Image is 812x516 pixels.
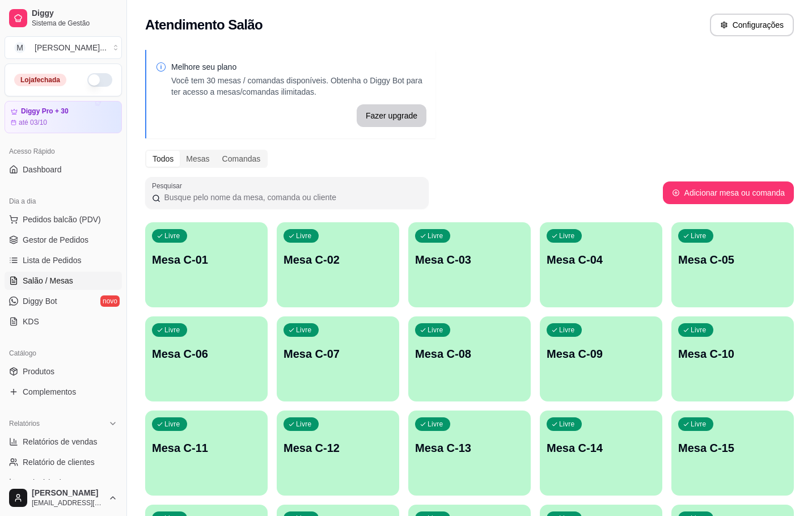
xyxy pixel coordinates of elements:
span: Relatórios de vendas [23,436,98,447]
p: Livre [428,231,443,240]
p: Livre [428,325,443,335]
span: Dashboard [23,164,62,175]
button: LivreMesa C-07 [277,316,399,401]
button: Alterar Status [87,73,112,87]
span: Relatório de mesas [23,477,91,488]
p: Mesa C-06 [152,346,261,362]
span: Lista de Pedidos [23,255,82,266]
p: Livre [691,231,707,240]
button: LivreMesa C-05 [671,222,794,307]
p: Livre [559,231,575,240]
p: Mesa C-14 [547,440,655,456]
span: Produtos [23,366,54,377]
span: [PERSON_NAME] [32,488,104,498]
p: Mesa C-12 [284,440,392,456]
p: Livre [691,325,707,335]
span: Sistema de Gestão [32,19,117,28]
p: Livre [164,325,180,335]
button: LivreMesa C-03 [408,222,531,307]
button: Select a team [5,36,122,59]
span: Diggy [32,9,117,19]
h2: Atendimento Salão [145,16,263,34]
button: LivreMesa C-04 [540,222,662,307]
p: Mesa C-13 [415,440,524,456]
p: Mesa C-07 [284,346,392,362]
button: LivreMesa C-09 [540,316,662,401]
span: Gestor de Pedidos [23,234,88,246]
button: Configurações [710,14,794,36]
span: Complementos [23,386,76,397]
span: Pedidos balcão (PDV) [23,214,101,225]
article: até 03/10 [19,118,47,127]
p: Livre [296,325,312,335]
span: Relatórios [9,419,40,428]
button: Fazer upgrade [357,104,426,127]
button: LivreMesa C-01 [145,222,268,307]
a: Complementos [5,383,122,401]
div: Acesso Rápido [5,142,122,160]
span: Diggy Bot [23,295,57,307]
p: Livre [559,325,575,335]
p: Livre [296,420,312,429]
a: Relatório de clientes [5,453,122,471]
p: Mesa C-03 [415,252,524,268]
article: Diggy Pro + 30 [21,107,69,116]
button: LivreMesa C-13 [408,411,531,496]
a: Dashboard [5,160,122,179]
button: [PERSON_NAME][EMAIL_ADDRESS][DOMAIN_NAME] [5,484,122,511]
div: [PERSON_NAME] ... [35,42,107,53]
button: LivreMesa C-11 [145,411,268,496]
a: Diggy Botnovo [5,292,122,310]
div: Catálogo [5,344,122,362]
label: Pesquisar [152,181,186,191]
button: LivreMesa C-15 [671,411,794,496]
p: Livre [428,420,443,429]
a: Gestor de Pedidos [5,231,122,249]
span: KDS [23,316,39,327]
p: Mesa C-02 [284,252,392,268]
a: Relatório de mesas [5,473,122,492]
div: Comandas [216,151,267,167]
div: Mesas [180,151,215,167]
p: Livre [559,420,575,429]
p: Livre [164,420,180,429]
p: Mesa C-15 [678,440,787,456]
a: Salão / Mesas [5,272,122,290]
p: Mesa C-04 [547,252,655,268]
button: LivreMesa C-14 [540,411,662,496]
button: LivreMesa C-06 [145,316,268,401]
span: [EMAIL_ADDRESS][DOMAIN_NAME] [32,498,104,507]
p: Livre [296,231,312,240]
p: Mesa C-01 [152,252,261,268]
a: Lista de Pedidos [5,251,122,269]
div: Dia a dia [5,192,122,210]
a: Produtos [5,362,122,380]
p: Mesa C-10 [678,346,787,362]
button: LivreMesa C-02 [277,222,399,307]
button: Adicionar mesa ou comanda [663,181,794,204]
button: Pedidos balcão (PDV) [5,210,122,229]
p: Melhore seu plano [171,61,426,73]
p: Você tem 30 mesas / comandas disponíveis. Obtenha o Diggy Bot para ter acesso a mesas/comandas il... [171,75,426,98]
a: Relatórios de vendas [5,433,122,451]
button: LivreMesa C-12 [277,411,399,496]
button: LivreMesa C-10 [671,316,794,401]
p: Livre [691,420,707,429]
p: Mesa C-05 [678,252,787,268]
p: Mesa C-09 [547,346,655,362]
a: DiggySistema de Gestão [5,5,122,32]
span: Relatório de clientes [23,456,95,468]
a: Diggy Pro + 30até 03/10 [5,101,122,133]
button: LivreMesa C-08 [408,316,531,401]
span: Salão / Mesas [23,275,73,286]
div: Todos [146,151,180,167]
p: Mesa C-08 [415,346,524,362]
input: Pesquisar [160,192,422,203]
a: KDS [5,312,122,331]
p: Livre [164,231,180,240]
span: M [14,42,26,53]
p: Mesa C-11 [152,440,261,456]
div: Loja fechada [14,74,66,86]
